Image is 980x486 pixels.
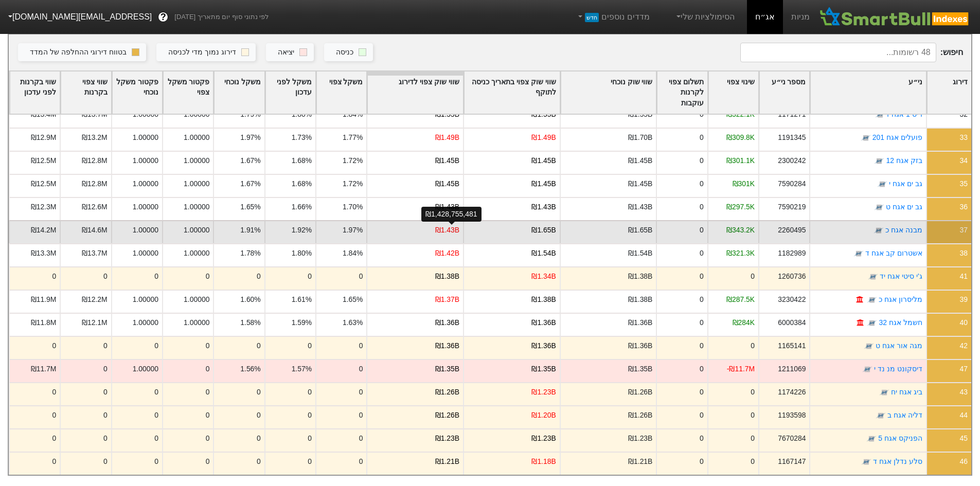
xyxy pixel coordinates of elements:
[778,132,806,143] div: 1191345
[257,387,261,398] div: 0
[531,294,556,305] div: ₪1.38B
[927,71,971,114] div: Toggle SortBy
[740,43,963,62] span: חיפוש :
[359,271,363,282] div: 0
[292,178,312,189] div: 1.68%
[960,132,968,143] div: 33
[206,271,210,282] div: 0
[359,433,363,444] div: 0
[435,294,459,305] div: ₪1.37B
[359,456,363,467] div: 0
[867,295,877,305] img: tase link
[891,388,922,396] a: ביג אגח יח
[435,155,459,166] div: ₪1.45B
[628,109,652,120] div: ₪1.55B
[726,202,755,212] div: ₪297.5K
[292,132,312,143] div: 1.73%
[31,317,57,328] div: ₪11.8M
[292,317,312,328] div: 1.59%
[778,178,806,189] div: 7590284
[531,317,556,328] div: ₪1.36B
[359,387,363,398] div: 0
[862,365,872,375] img: tase link
[531,202,556,212] div: ₪1.43B
[52,456,57,467] div: 0
[700,225,704,236] div: 0
[133,225,158,236] div: 1.00000
[133,364,158,374] div: 1.00000
[184,317,209,328] div: 1.00000
[628,294,652,305] div: ₪1.38B
[435,132,459,143] div: ₪1.49B
[308,433,312,444] div: 0
[343,132,363,143] div: 1.77%
[133,178,158,189] div: 1.00000
[960,340,968,351] div: 42
[435,456,459,467] div: ₪1.21B
[628,225,652,236] div: ₪1.65B
[359,364,363,374] div: 0
[778,410,806,421] div: 1193598
[435,433,459,444] div: ₪1.23B
[733,317,755,328] div: ₪284K
[206,340,210,351] div: 0
[308,410,312,421] div: 0
[960,387,968,398] div: 43
[778,202,806,212] div: 7590219
[960,410,968,421] div: 44
[343,109,363,120] div: 1.84%
[31,178,57,189] div: ₪12.5M
[876,411,886,421] img: tase link
[628,132,652,143] div: ₪1.70B
[628,271,652,282] div: ₪1.38B
[61,71,111,114] div: Toggle SortBy
[343,225,363,236] div: 1.97%
[52,410,57,421] div: 0
[308,271,312,282] div: 0
[960,178,968,189] div: 35
[435,271,459,282] div: ₪1.38B
[960,248,968,259] div: 38
[156,43,256,62] button: דירוג נמוך מדי לכניסה
[435,364,459,374] div: ₪1.35B
[163,71,213,114] div: Toggle SortBy
[435,109,459,120] div: ₪1.55B
[778,294,806,305] div: 3230422
[874,365,922,373] a: דיסקונט מנ נד י
[343,294,363,305] div: 1.65%
[759,71,809,114] div: Toggle SortBy
[292,155,312,166] div: 1.68%
[52,387,57,398] div: 0
[876,341,922,350] a: מגה אור אגח ט
[960,155,968,166] div: 34
[531,456,556,467] div: ₪1.18B
[561,71,656,114] div: Toggle SortBy
[628,456,652,467] div: ₪1.21B
[257,456,261,467] div: 0
[82,155,108,166] div: ₪12.8M
[778,155,806,166] div: 2300242
[778,248,806,259] div: 1182989
[82,248,108,259] div: ₪13.7M
[184,109,209,120] div: 1.00000
[628,202,652,212] div: ₪1.43B
[960,225,968,236] div: 37
[700,340,704,351] div: 0
[343,317,363,328] div: 1.63%
[700,364,704,374] div: 0
[10,71,60,114] div: Toggle SortBy
[960,433,968,444] div: 45
[31,364,57,374] div: ₪11.7M
[464,71,560,114] div: Toggle SortBy
[877,179,887,190] img: tase link
[103,433,108,444] div: 0
[778,340,806,351] div: 1165141
[168,47,236,58] div: דירוג נמוך מדי לכניסה
[531,271,556,282] div: ₪1.34B
[778,317,806,328] div: 6000384
[700,433,704,444] div: 0
[133,132,158,143] div: 1.00000
[873,457,922,465] a: סלע נדלן אגח ד
[206,456,210,467] div: 0
[278,47,294,58] div: יציאה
